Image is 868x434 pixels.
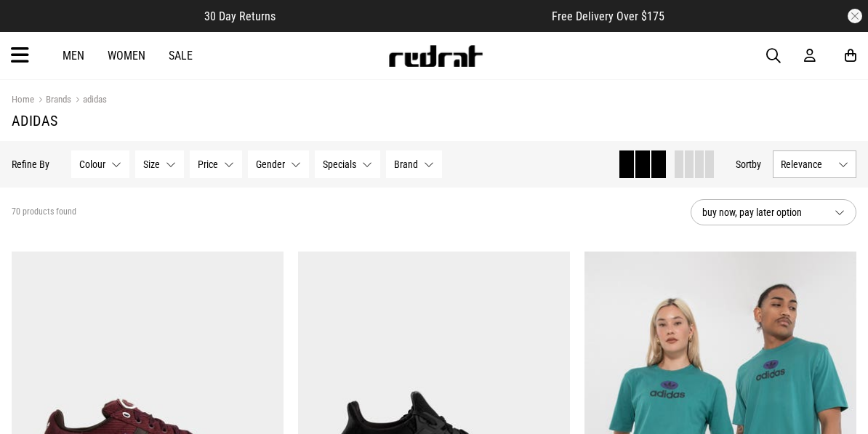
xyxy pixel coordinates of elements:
[204,9,276,23] span: 30 Day Returns
[752,158,761,170] span: by
[256,158,285,170] span: Gender
[169,49,193,63] a: Sale
[315,150,380,178] button: Specials
[12,94,34,105] a: Home
[781,158,832,170] span: Relevance
[394,158,418,170] span: Brand
[135,150,184,178] button: Size
[34,94,71,108] a: Brands
[12,206,76,218] span: 70 products found
[79,158,105,170] span: Colour
[63,49,84,63] a: Men
[190,150,242,178] button: Price
[12,112,856,129] h1: adidas
[387,45,483,67] img: Redrat logo
[305,9,523,23] iframe: Customer reviews powered by Trustpilot
[198,158,218,170] span: Price
[691,199,856,225] button: buy now, pay later option
[108,49,145,63] a: Women
[552,9,664,23] span: Free Delivery Over $175
[71,150,129,178] button: Colour
[323,158,356,170] span: Specials
[248,150,309,178] button: Gender
[12,158,49,170] p: Refine By
[386,150,442,178] button: Brand
[736,156,761,173] button: Sortby
[71,94,107,108] a: adidas
[773,150,856,178] button: Relevance
[702,204,823,221] span: buy now, pay later option
[143,158,160,170] span: Size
